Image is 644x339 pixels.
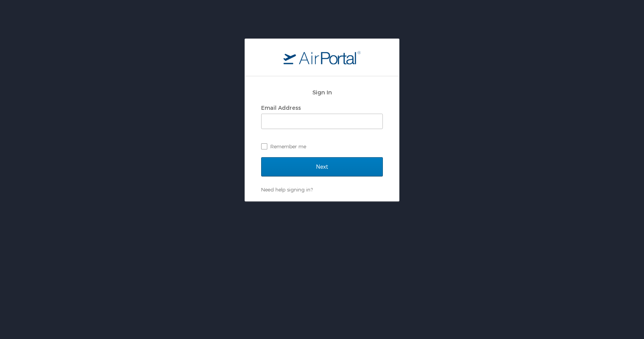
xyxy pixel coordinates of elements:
[261,186,313,193] a: Need help signing in?
[283,50,361,64] img: logo
[261,88,383,97] h2: Sign In
[261,157,383,176] input: Next
[261,141,383,152] label: Remember me
[261,104,301,111] label: Email Address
